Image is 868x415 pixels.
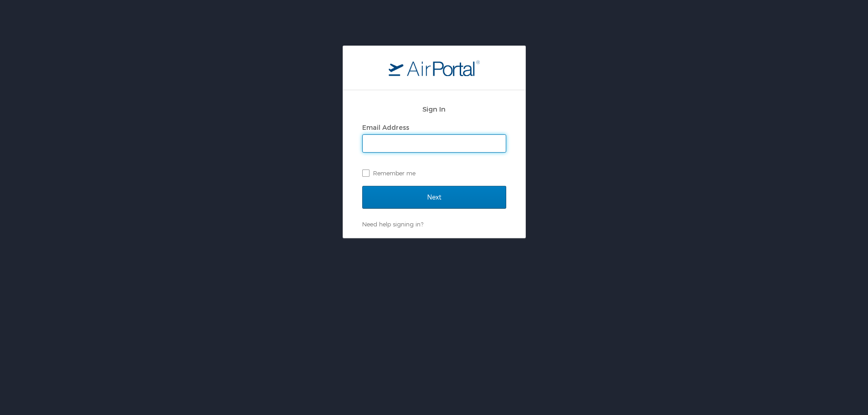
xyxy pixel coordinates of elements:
h2: Sign In [362,104,506,114]
input: Next [362,186,506,209]
label: Remember me [362,166,506,180]
img: logo [389,60,480,76]
label: Email Address [362,123,409,131]
a: Need help signing in? [362,220,423,228]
